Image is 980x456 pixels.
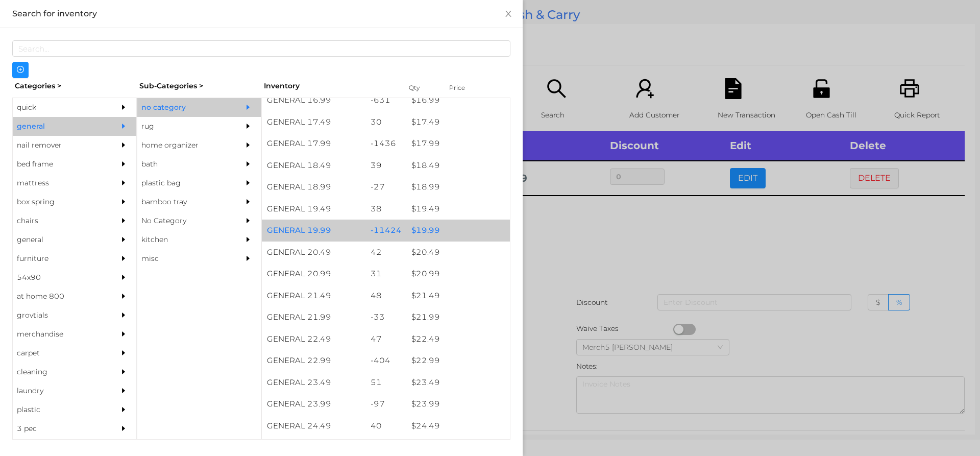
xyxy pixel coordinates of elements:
[13,287,106,306] div: at home 800
[12,8,510,19] div: Search for inventory
[13,174,106,193] div: mattress
[262,155,365,177] div: GENERAL 18.49
[365,89,407,111] div: -631
[262,133,365,155] div: GENERAL 17.99
[406,155,510,177] div: $ 18.49
[12,40,510,57] input: Search...
[137,78,261,94] div: Sub-Categories >
[244,217,252,224] i: icon: caret-right
[120,141,127,149] i: icon: caret-right
[137,117,230,136] div: rug
[447,81,487,95] div: Price
[406,372,510,394] div: $ 23.49
[406,285,510,307] div: $ 21.49
[365,263,407,285] div: 31
[120,425,127,432] i: icon: caret-right
[13,419,106,438] div: 3 pec
[262,176,365,198] div: GENERAL 18.99
[406,415,510,437] div: $ 24.49
[262,372,365,394] div: GENERAL 23.49
[406,81,437,95] div: Qty
[365,133,407,155] div: -1436
[262,111,365,133] div: GENERAL 17.49
[137,174,230,193] div: plastic bag
[406,350,510,372] div: $ 22.99
[13,211,106,230] div: chairs
[365,306,407,328] div: -33
[13,136,106,155] div: nail remover
[262,285,365,307] div: GENERAL 21.49
[365,176,407,198] div: -27
[262,242,365,263] div: GENERAL 20.49
[120,368,127,375] i: icon: caret-right
[13,117,106,136] div: general
[262,306,365,328] div: GENERAL 21.99
[137,136,230,155] div: home organizer
[120,255,127,262] i: icon: caret-right
[13,98,106,117] div: quick
[262,393,365,415] div: GENERAL 23.99
[137,230,230,249] div: kitchen
[120,198,127,205] i: icon: caret-right
[137,193,230,211] div: bamboo tray
[262,415,365,437] div: GENERAL 24.49
[12,62,29,78] button: icon: plus-circle
[365,372,407,394] div: 51
[13,344,106,363] div: carpet
[13,400,106,419] div: plastic
[120,160,127,167] i: icon: caret-right
[365,415,407,437] div: 40
[244,123,252,130] i: icon: caret-right
[120,293,127,300] i: icon: caret-right
[13,249,106,268] div: furniture
[406,176,510,198] div: $ 18.99
[120,330,127,338] i: icon: caret-right
[120,406,127,413] i: icon: caret-right
[262,198,365,220] div: GENERAL 19.49
[120,179,127,186] i: icon: caret-right
[365,328,407,350] div: 47
[406,111,510,133] div: $ 17.49
[13,230,106,249] div: general
[365,285,407,307] div: 48
[244,198,252,205] i: icon: caret-right
[406,198,510,220] div: $ 19.49
[365,111,407,133] div: 30
[406,306,510,328] div: $ 21.99
[244,179,252,186] i: icon: caret-right
[244,255,252,262] i: icon: caret-right
[264,81,396,91] div: Inventory
[12,78,137,94] div: Categories >
[120,236,127,243] i: icon: caret-right
[365,155,407,177] div: 39
[13,155,106,174] div: bed frame
[365,220,407,242] div: -11424
[137,211,230,230] div: No Category
[120,274,127,281] i: icon: caret-right
[365,242,407,263] div: 42
[137,155,230,174] div: bath
[120,217,127,224] i: icon: caret-right
[262,328,365,350] div: GENERAL 22.49
[244,236,252,243] i: icon: caret-right
[13,193,106,211] div: box spring
[365,350,407,372] div: -404
[13,268,106,287] div: 54x90
[504,10,512,18] i: icon: close
[13,325,106,344] div: merchandise
[244,160,252,167] i: icon: caret-right
[406,242,510,263] div: $ 20.49
[244,104,252,111] i: icon: caret-right
[13,381,106,400] div: laundry
[120,311,127,319] i: icon: caret-right
[120,123,127,130] i: icon: caret-right
[406,393,510,415] div: $ 23.99
[365,393,407,415] div: -97
[262,220,365,242] div: GENERAL 19.99
[406,89,510,111] div: $ 16.99
[262,89,365,111] div: GENERAL 16.99
[406,133,510,155] div: $ 17.99
[365,198,407,220] div: 38
[406,220,510,242] div: $ 19.99
[137,98,230,117] div: no category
